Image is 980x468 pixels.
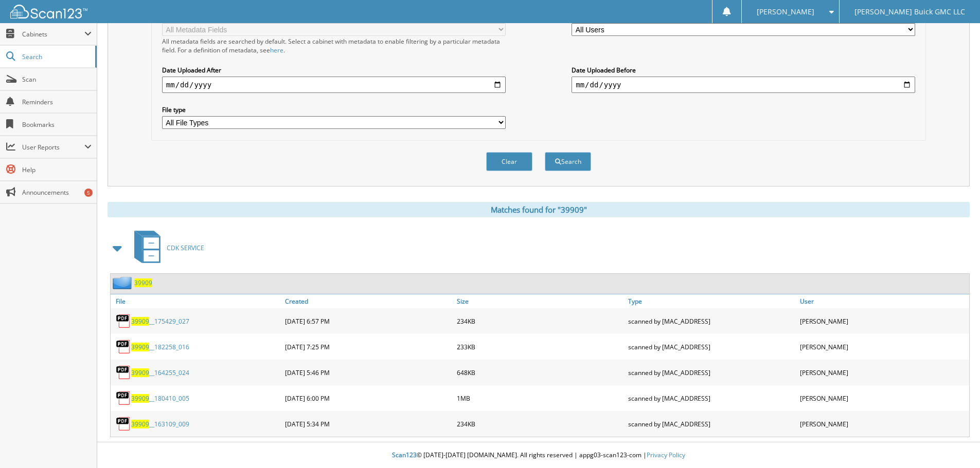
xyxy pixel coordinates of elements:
span: 39909 [131,420,149,428]
span: Scan123 [392,451,417,459]
div: 233KB [454,336,626,357]
label: Date Uploaded Before [572,66,915,74]
span: [PERSON_NAME] Buick GMC LLC [854,9,965,15]
a: File [111,294,282,308]
div: All metadata fields are searched by default. Select a cabinet with metadata to enable filtering b... [162,37,506,54]
span: CDK SERVICE [167,244,204,252]
div: [PERSON_NAME] [797,388,969,408]
div: [DATE] 7:25 PM [282,336,454,357]
img: PDF.png [116,313,131,329]
span: 39909 [131,343,149,351]
a: 39909__182258_016 [131,343,189,351]
span: [PERSON_NAME] [757,9,814,15]
a: Created [282,294,454,308]
span: Scan [22,75,92,84]
div: [PERSON_NAME] [797,414,969,434]
a: 39909__163109_009 [131,420,189,428]
iframe: Chat Widget [929,419,980,468]
div: 5 [84,189,93,197]
div: [PERSON_NAME] [797,362,969,383]
div: [DATE] 6:00 PM [282,388,454,408]
span: Search [22,52,90,61]
input: start [162,77,506,93]
span: Help [22,165,92,174]
div: 1MB [454,388,626,408]
button: Search [545,152,591,171]
div: © [DATE]-[DATE] [DOMAIN_NAME]. All rights reserved | appg03-scan123-com | [97,443,980,468]
span: 39909 [131,317,149,326]
div: scanned by [MAC_ADDRESS] [626,414,797,434]
div: [DATE] 5:46 PM [282,362,454,383]
img: PDF.png [116,390,131,406]
a: Privacy Policy [647,451,685,459]
div: Matches found for "39909" [108,202,970,217]
a: CDK SERVICE [128,228,204,268]
div: [DATE] 5:34 PM [282,414,454,434]
button: Clear [486,152,532,171]
div: scanned by [MAC_ADDRESS] [626,311,797,331]
span: 39909 [131,368,149,377]
div: 234KB [454,311,626,331]
a: Type [626,294,797,308]
a: 39909 [134,278,152,287]
div: scanned by [MAC_ADDRESS] [626,336,797,357]
span: Bookmarks [22,120,92,129]
div: scanned by [MAC_ADDRESS] [626,388,797,408]
div: 234KB [454,414,626,434]
span: Reminders [22,98,92,106]
label: Date Uploaded After [162,66,506,74]
img: scan123-logo-white.svg [10,5,87,18]
div: [DATE] 6:57 PM [282,311,454,331]
input: end [572,77,915,93]
span: Announcements [22,188,92,197]
img: PDF.png [116,365,131,380]
label: File type [162,105,506,114]
div: [PERSON_NAME] [797,311,969,331]
a: 39909__180410_005 [131,394,189,403]
a: 39909__164255_024 [131,368,189,377]
img: PDF.png [116,339,131,354]
a: 39909__175429_027 [131,317,189,326]
a: here [270,46,283,54]
a: User [797,294,969,308]
span: 39909 [131,394,149,403]
span: Cabinets [22,30,84,39]
a: Size [454,294,626,308]
div: scanned by [MAC_ADDRESS] [626,362,797,383]
span: User Reports [22,143,84,152]
img: PDF.png [116,416,131,432]
img: folder2.png [113,276,134,289]
div: [PERSON_NAME] [797,336,969,357]
div: 648KB [454,362,626,383]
